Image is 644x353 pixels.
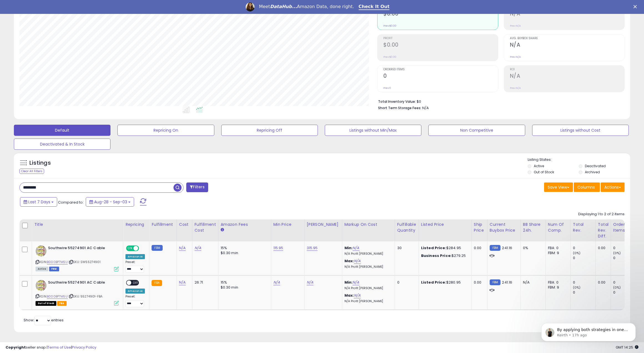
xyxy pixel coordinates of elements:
[307,222,340,227] div: [PERSON_NAME]
[273,222,302,227] div: Min Price
[49,267,59,271] span: FBM
[383,42,498,49] h2: $0.00
[221,285,267,290] div: $0.30 min
[221,227,224,232] small: Amazon Fees.
[179,222,190,227] div: Cost
[378,106,421,110] b: Short Term Storage Fees:
[125,254,145,259] div: Amazon AI
[47,294,68,299] a: B000BP7M5U
[397,246,414,251] div: 30
[510,86,521,90] small: Prev: N/A
[353,280,359,285] a: N/A
[152,222,174,227] div: Fulfillment
[474,222,485,233] div: Ship Price
[490,222,518,233] div: Current Buybox Price
[548,285,566,290] div: FBM: 9
[24,317,64,323] span: Show: entries
[117,125,214,136] button: Repricing On
[36,280,119,305] div: ASIN:
[510,73,624,80] h2: N/A
[221,251,267,256] div: $0.30 min
[186,182,208,192] button: Filters
[344,293,354,298] b: Max:
[490,279,500,285] small: FBM
[598,246,607,251] div: 0.00
[510,11,624,18] h2: N/A
[36,246,119,271] div: ASIN:
[195,280,214,285] div: 26.71
[548,280,566,285] div: FBA: 0
[344,252,391,256] p: N/A Profit [PERSON_NAME]
[490,245,500,251] small: FBM
[510,24,521,27] small: Prev: N/A
[422,105,429,111] span: N/A
[528,157,630,162] p: Listing States:
[421,245,446,251] b: Listed Price:
[523,246,541,251] div: 0%
[510,55,521,59] small: Prev: N/A
[353,245,359,251] a: N/A
[307,280,313,285] a: N/A
[383,73,498,80] h2: 0
[344,299,391,303] p: N/A Profit [PERSON_NAME]
[342,219,395,241] th: The percentage added to the cost of goods (COGS) that forms the calculator for Min & Max prices.
[307,245,318,251] a: 315.95
[221,246,267,251] div: 15%
[344,245,353,251] b: Min:
[613,256,636,261] div: 0
[72,345,96,350] a: Privacy Policy
[510,37,624,40] span: Avg. Buybox Share
[131,280,140,285] span: OFF
[325,125,421,136] button: Listings without Min/Max
[152,280,162,286] small: FBA
[421,280,446,285] b: Listed Price:
[221,280,267,285] div: 15%
[28,199,50,205] span: Last 7 Days
[383,37,498,40] span: Profit
[48,280,115,287] b: Southwire 55274901 AC Cable
[613,280,636,285] div: 0
[598,280,607,285] div: 0.00
[421,222,469,227] div: Listed Price
[548,222,568,233] div: Num of Comp.
[601,182,625,192] button: Actions
[20,197,57,207] button: Last 7 Days
[125,260,145,273] div: Preset:
[383,86,391,90] small: Prev: 0
[344,286,391,290] p: N/A Profit [PERSON_NAME]
[573,256,595,261] div: 0
[421,246,467,251] div: $284.95
[378,98,620,104] li: $0
[273,245,283,251] a: 115.95
[19,169,44,174] div: Clear All Filters
[344,265,391,269] p: N/A Profit [PERSON_NAME]
[633,5,639,8] div: Close
[574,182,600,192] button: Columns
[36,301,56,306] span: All listings that are currently out of stock and unavailable for purchase on Amazon
[125,295,145,307] div: Preset:
[47,260,68,264] a: B000BP7M5U
[573,246,595,251] div: 0
[246,2,255,11] img: Profile image for Georgie
[534,164,544,168] label: Active
[14,125,110,136] button: Default
[421,280,467,285] div: $280.95
[548,251,566,256] div: FBM: 9
[613,222,633,233] div: Ordered Items
[502,280,512,285] span: 241.16
[259,4,354,9] div: Meet Amazon Data, done right.
[94,199,127,205] span: Aug-28 - Sep-03
[573,285,581,290] small: (0%)
[383,68,498,71] span: Ordered Items
[344,222,393,227] div: Markup on Cost
[125,289,145,294] div: Amazon AI
[47,345,71,350] a: Terms of Use
[36,246,47,257] img: 61CXG98J6AL._SL40_.jpg
[48,246,115,252] b: Southwire 55274901 AC Cable
[29,159,51,167] h5: Listings
[573,290,595,295] div: 0
[221,125,318,136] button: Repricing Off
